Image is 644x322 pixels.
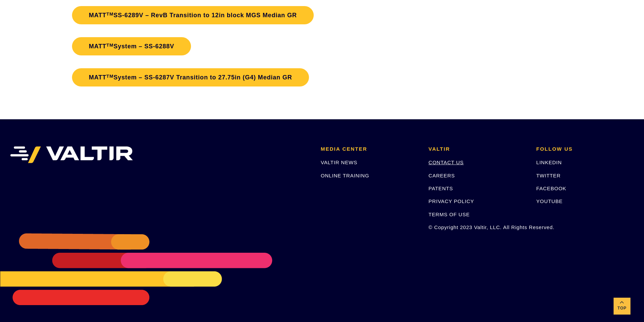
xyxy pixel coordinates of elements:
a: TWITTER [536,173,560,178]
a: LINKEDIN [536,159,562,165]
a: MATTTMSS-6289V – RevB Transition to 12in block MGS Median GR [72,6,314,24]
a: YOUTUBE [536,198,563,204]
sup: TM [106,43,114,48]
a: MATTTMSystem – SS-6287V Transition to 27.75in (G4) Median GR [72,68,309,86]
a: PRIVACY POLICY [429,198,474,204]
a: MATTTMSystem – SS-6288V [72,37,191,55]
img: VALTIR [10,146,133,163]
a: Top [614,298,630,315]
h2: FOLLOW US [536,146,634,152]
a: ONLINE TRAINING [321,173,369,178]
p: © Copyright 2023 Valtir, LLC. All Rights Reserved. [429,223,526,231]
sup: TM [106,11,114,17]
span: Top [614,304,630,312]
a: VALTIR NEWS [321,159,357,165]
a: CONTACT US [429,159,464,165]
h2: MEDIA CENTER [321,146,419,152]
a: PATENTS [429,185,453,191]
a: CAREERS [429,173,455,178]
a: FACEBOOK [536,185,566,191]
sup: TM [106,74,114,79]
h2: VALTIR [429,146,526,152]
a: TERMS OF USE [429,212,470,217]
